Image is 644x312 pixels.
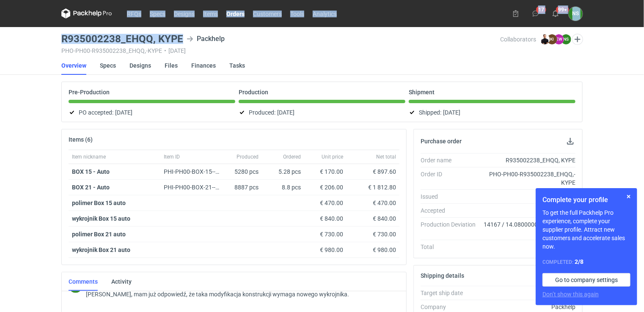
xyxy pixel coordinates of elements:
strong: wykrojnik Box 21 auto [72,246,130,253]
svg: Packhelp Pro [61,8,112,19]
span: Ordered [283,153,301,160]
div: 5280 pcs [224,164,262,180]
a: Finances [191,56,216,75]
div: € 980.00 [350,246,396,254]
div: Produced: [239,107,405,118]
span: Unit price [322,153,343,160]
p: Production [239,89,268,96]
span: Collaborators [501,36,537,43]
div: Order ID [421,170,482,187]
p: Pre-Production [69,89,110,96]
div: € 980.00 [308,246,343,254]
div: Shipped: [409,107,575,118]
a: Files [165,56,178,75]
div: PHO-PH00-R935002238_EHQQ,-KYPE [482,170,575,187]
a: Designs [170,8,199,19]
div: PHI-PH00-BOX-15---AUTO [164,167,220,176]
a: Tools [286,8,308,19]
h1: Complete your profile [542,195,630,205]
div: 5.28 pcs [262,164,304,180]
a: Designs [129,56,151,75]
img: Tomasz Kubiak [540,34,550,44]
div: [DATE] [482,206,575,215]
div: Issued [421,192,482,201]
div: Production Deviation [421,220,482,237]
div: Order name [421,156,482,164]
div: € 840.00 [308,214,343,223]
h3: R935002238_EHQQ, KYPE [61,34,183,44]
span: 14167 / 14.080000000000002 pcs ( ) [482,220,575,237]
strong: BOX 15 - Auto [72,168,110,175]
div: 8.8 pcs [262,180,304,195]
strong: 2 / 8 [575,258,583,265]
a: RFQs [123,8,146,19]
div: Completed: [542,257,630,266]
a: Go to company settings [542,273,630,287]
strong: BOX 21 - Auto [72,184,110,191]
div: Packhelp [482,303,575,311]
a: Items [199,8,222,19]
a: Orders [222,8,249,19]
p: [PERSON_NAME], mam już odpowiedź, że taka modyfikacja konstrukcji wymaga nowego wykrojnika. [86,289,393,299]
div: 8887 pcs [224,180,262,195]
span: Produced [237,153,259,160]
a: Customers [249,8,286,19]
div: Packhelp [187,34,225,44]
figcaption: NS [561,34,571,44]
div: € 170.00 [308,167,343,176]
div: € 206.00 [308,183,343,192]
a: Comments [69,272,98,291]
div: € 470.00 [350,199,396,207]
div: € 470.00 [308,199,343,207]
span: Net total [376,153,396,160]
strong: polimer Box 21 auto [72,231,126,238]
button: NS [569,7,583,21]
a: Specs [146,8,170,19]
h2: Purchase order [421,138,462,145]
button: Skip for now [624,192,634,202]
h2: Shipping details [421,272,464,279]
a: Specs [100,56,116,75]
div: Target ship date [421,289,482,297]
strong: polimer Box 15 auto [72,200,126,206]
div: € 897.60 [350,167,396,176]
button: Don’t show this again [542,290,599,298]
button: Edit collaborators [572,34,583,45]
div: € 730.00 [308,230,343,238]
figcaption: EW [554,34,564,44]
span: Item nickname [72,153,106,160]
span: • [164,47,166,54]
div: € 730.00 [350,230,396,238]
button: 17 [529,7,542,20]
button: Download PO [565,136,575,146]
a: Overview [61,56,86,75]
div: Total [421,243,482,251]
div: € 5 730.40 [482,243,575,251]
h2: Items (6) [69,136,93,143]
span: Item ID [164,153,180,160]
div: Company [421,303,482,311]
p: Shipment [409,89,435,96]
strong: wykrojnik Box 15 auto [72,215,130,222]
div: R935002238_EHQQ, KYPE [482,156,575,164]
div: [DATE] [482,192,575,201]
span: [DATE] [115,107,132,118]
div: € 1 812.80 [350,183,396,192]
div: Accepted [421,206,482,215]
a: Analytics [308,8,341,19]
a: Activity [111,272,132,291]
div: € 840.00 [350,214,396,223]
div: Natalia Stępak [569,7,583,21]
span: [DATE] [443,107,460,118]
div: PHO-PH00-R935002238_EHQQ,-KYPE [DATE] [61,47,501,54]
div: PHI-PH00-BOX-21---AUTO [164,183,220,192]
figcaption: KI [547,34,557,44]
span: [DATE] [277,107,294,118]
button: 99+ [549,7,562,20]
div: PO accepted: [69,107,235,118]
a: Tasks [229,56,245,75]
p: To get the full Packhelp Pro experience, complete your supplier profile. Attract new customers an... [542,208,630,251]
